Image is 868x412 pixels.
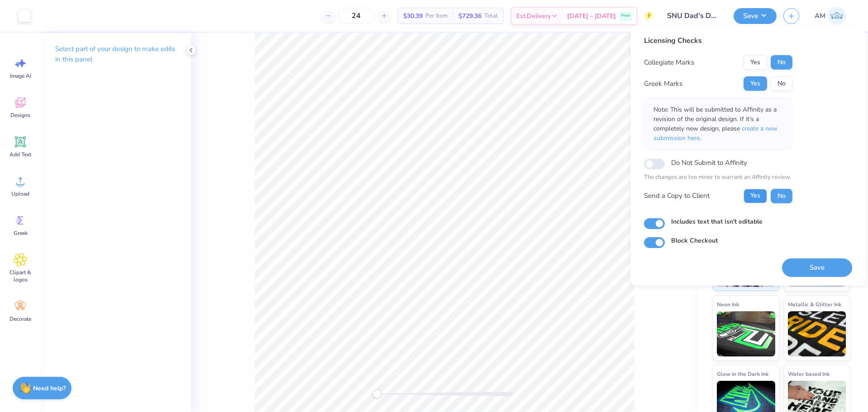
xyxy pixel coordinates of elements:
button: Save [734,8,777,24]
span: Designs [10,112,30,119]
span: Free [621,13,630,19]
div: Greek Marks [644,79,682,89]
a: AM [811,7,850,25]
label: Do Not Submit to Affinity [671,157,747,169]
button: Yes [744,189,767,203]
span: Decorate [10,315,31,323]
span: Add Text [10,151,31,158]
span: $729.36 [458,11,482,21]
label: Includes text that isn't editable [671,217,763,226]
div: Send a Copy to Client [644,191,710,201]
span: Metallic & Glitter Ink [788,300,841,309]
span: Greek [14,229,28,237]
p: The changes are too minor to warrant an Affinity review. [644,173,792,182]
div: Collegiate Marks [644,57,694,68]
span: Water based Ink [788,369,830,379]
p: Select part of your design to make edits in this panel [55,44,176,65]
label: Block Checkout [671,236,718,245]
button: Yes [744,76,767,91]
span: [DATE] - [DATE] [567,11,616,21]
div: Licensing Checks [644,35,792,46]
span: Image AI [10,72,31,80]
span: Upload [11,190,29,197]
button: No [771,189,792,203]
span: $30.39 [403,11,423,21]
span: Clipart & logos [5,269,35,283]
strong: Need help? [33,384,66,393]
button: Save [782,258,852,277]
input: – – [339,8,374,24]
div: Accessibility label [372,389,382,398]
span: Neon Ink [717,300,739,309]
span: Glow in the Dark Ink [717,369,768,379]
button: No [771,76,792,91]
span: Per Item [425,11,448,21]
img: Arvi Mikhail Parcero [828,7,846,25]
button: No [771,55,792,70]
img: Metallic & Glitter Ink [788,311,846,356]
span: Est. Delivery [516,11,551,21]
p: Note: This will be submitted to Affinity as a revision of the original design. If it's a complete... [653,105,783,143]
input: Untitled Design [660,7,727,25]
span: AM [815,11,825,21]
span: Total [484,11,498,21]
button: Yes [744,55,767,70]
img: Neon Ink [717,311,775,356]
